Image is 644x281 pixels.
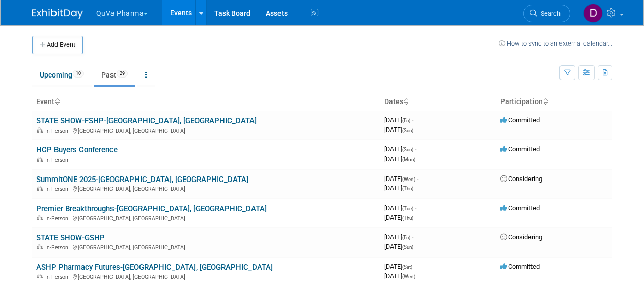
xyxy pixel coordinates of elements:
[36,116,257,125] a: STATE SHOW-FSHP-[GEOGRAPHIC_DATA], [GEOGRAPHIC_DATA]
[402,118,410,123] span: (Fri)
[500,204,540,212] span: Committed
[384,263,415,270] span: [DATE]
[402,215,413,221] span: (Thu)
[384,184,413,192] span: [DATE]
[45,274,71,280] span: In-Person
[537,10,561,17] span: Search
[499,40,612,47] a: How to sync to an external calendar...
[417,175,418,183] span: -
[384,243,413,250] span: [DATE]
[117,70,128,78] span: 29
[583,4,603,23] img: Danielle Mitchell
[32,36,83,54] button: Add Event
[384,204,416,212] span: [DATE]
[412,116,413,124] span: -
[36,214,376,222] div: [GEOGRAPHIC_DATA], [GEOGRAPHIC_DATA]
[54,97,60,106] a: Sort by Event Name
[36,243,376,251] div: [GEOGRAPHIC_DATA], [GEOGRAPHIC_DATA]
[500,233,542,241] span: Considering
[415,204,416,212] span: -
[37,157,43,162] img: In-Person Event
[45,157,71,163] span: In-Person
[380,93,496,111] th: Dates
[402,206,413,211] span: (Tue)
[402,157,415,162] span: (Mon)
[402,274,415,279] span: (Wed)
[500,263,540,270] span: Committed
[45,244,71,251] span: In-Person
[384,145,416,153] span: [DATE]
[500,145,540,153] span: Committed
[36,272,376,280] div: [GEOGRAPHIC_DATA], [GEOGRAPHIC_DATA]
[402,127,413,133] span: (Sun)
[36,126,376,134] div: [GEOGRAPHIC_DATA], [GEOGRAPHIC_DATA]
[45,215,71,222] span: In-Person
[36,175,248,184] a: SummitONE 2025-[GEOGRAPHIC_DATA], [GEOGRAPHIC_DATA]
[384,233,413,241] span: [DATE]
[402,235,410,240] span: (Fri)
[500,175,542,183] span: Considering
[523,5,570,22] a: Search
[415,145,416,153] span: -
[384,126,413,134] span: [DATE]
[37,244,43,249] img: In-Person Event
[32,65,92,85] a: Upcoming10
[412,233,413,241] span: -
[384,116,413,124] span: [DATE]
[45,186,71,192] span: In-Person
[402,264,412,270] span: (Sat)
[37,186,43,191] img: In-Person Event
[402,244,413,250] span: (Sun)
[403,97,408,106] a: Sort by Start Date
[32,93,380,111] th: Event
[543,97,548,106] a: Sort by Participation Type
[36,204,267,213] a: Premier Breakthroughs-[GEOGRAPHIC_DATA], [GEOGRAPHIC_DATA]
[45,127,71,134] span: In-Person
[36,233,105,242] a: STATE SHOW-GSHP
[36,145,118,155] a: HCP Buyers Conference
[384,272,415,280] span: [DATE]
[36,263,273,272] a: ASHP Pharmacy Futures-[GEOGRAPHIC_DATA], [GEOGRAPHIC_DATA]
[384,214,413,221] span: [DATE]
[73,70,84,78] span: 10
[37,274,43,279] img: In-Person Event
[37,127,43,133] img: In-Person Event
[37,215,43,220] img: In-Person Event
[402,186,413,191] span: (Thu)
[32,9,83,19] img: ExhibitDay
[414,263,415,270] span: -
[496,93,612,111] th: Participation
[36,184,376,192] div: [GEOGRAPHIC_DATA], [GEOGRAPHIC_DATA]
[500,116,540,124] span: Committed
[402,176,415,182] span: (Wed)
[402,147,413,152] span: (Sun)
[384,175,418,183] span: [DATE]
[94,65,135,85] a: Past29
[384,155,415,163] span: [DATE]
